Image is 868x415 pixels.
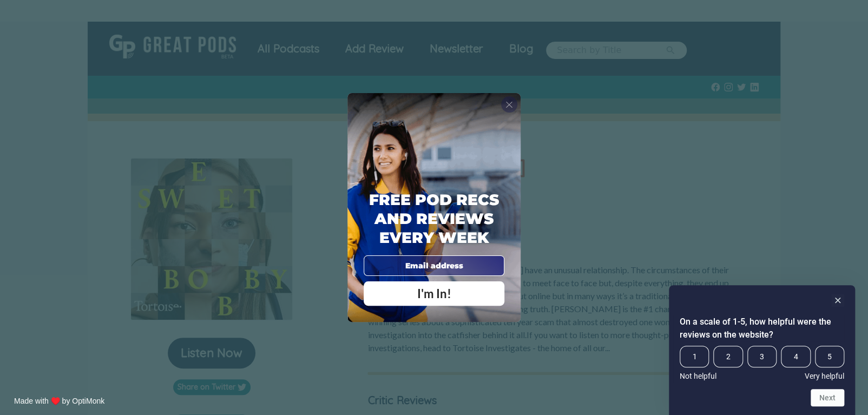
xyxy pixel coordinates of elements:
span: 3 [747,346,777,367]
span: Free Pod Recs and Reviews every week [369,190,499,247]
button: Next question [811,389,844,406]
span: I'm In! [417,286,451,301]
div: On a scale of 1-5, how helpful were the reviews on the website? Select an option from 1 to 5, wit... [680,346,844,380]
input: Email address [364,255,504,276]
a: Made with ♥️ by OptiMonk [14,397,104,405]
span: Very helpful [805,372,844,380]
span: 4 [781,346,810,367]
span: Not helpful [680,372,716,380]
span: X [505,99,513,110]
span: 5 [815,346,844,367]
span: 1 [680,346,709,367]
div: On a scale of 1-5, how helpful were the reviews on the website? Select an option from 1 to 5, wit... [680,294,844,406]
h2: On a scale of 1-5, how helpful were the reviews on the website? Select an option from 1 to 5, wit... [680,315,844,341]
button: Hide survey [831,294,844,307]
span: 2 [713,346,742,367]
